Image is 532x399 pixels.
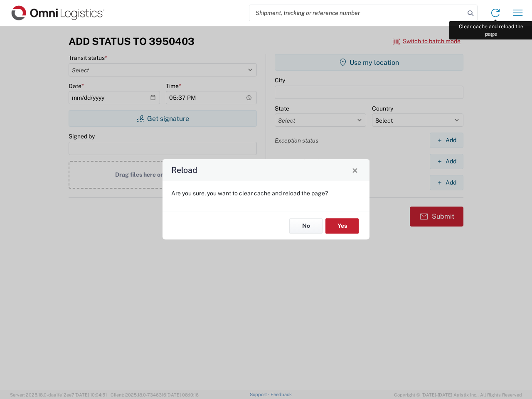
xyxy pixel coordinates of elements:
h4: Reload [171,164,197,176]
button: Close [349,164,361,176]
p: Are you sure, you want to clear cache and reload the page? [171,190,361,197]
button: Yes [325,218,359,234]
input: Shipment, tracking or reference number [249,5,465,21]
button: No [289,218,323,234]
